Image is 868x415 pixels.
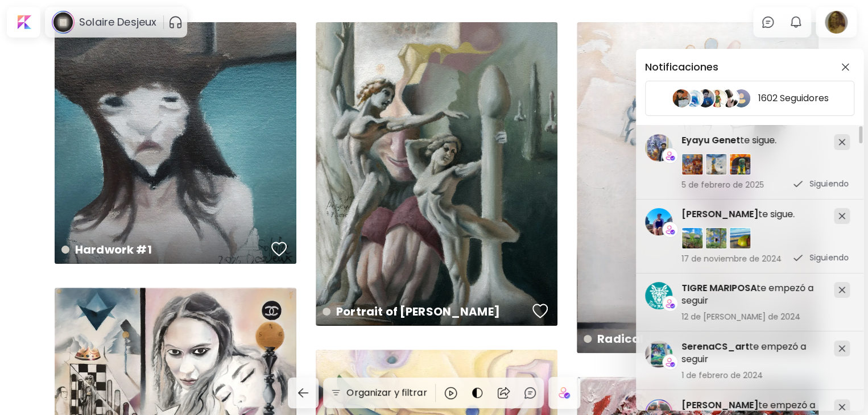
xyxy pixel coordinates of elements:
[681,399,758,412] span: [PERSON_NAME]
[809,252,849,264] p: Siguiendo
[836,58,854,76] button: closeButton
[809,178,849,190] p: Siguiendo
[681,134,825,147] h5: te sigue.
[681,281,757,294] span: TIGRE MARIPOSA
[645,61,718,73] h5: Notificaciones
[841,63,849,71] img: closeButton
[681,340,749,353] span: SerenaCS_art
[681,282,825,307] h5: te empezó a seguir
[681,370,825,380] span: 1 de febrero de 2024
[681,254,825,264] span: 17 de noviembre de 2024
[681,134,740,147] span: Eyayu Genet
[681,208,758,221] span: [PERSON_NAME]
[681,341,825,366] h5: te empezó a seguir
[681,208,825,221] h5: te sigue.
[758,93,829,104] h5: 1602 Seguidores
[681,180,825,190] span: 5 de febrero de 2025
[681,312,825,322] span: 12 de [PERSON_NAME] de 2024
